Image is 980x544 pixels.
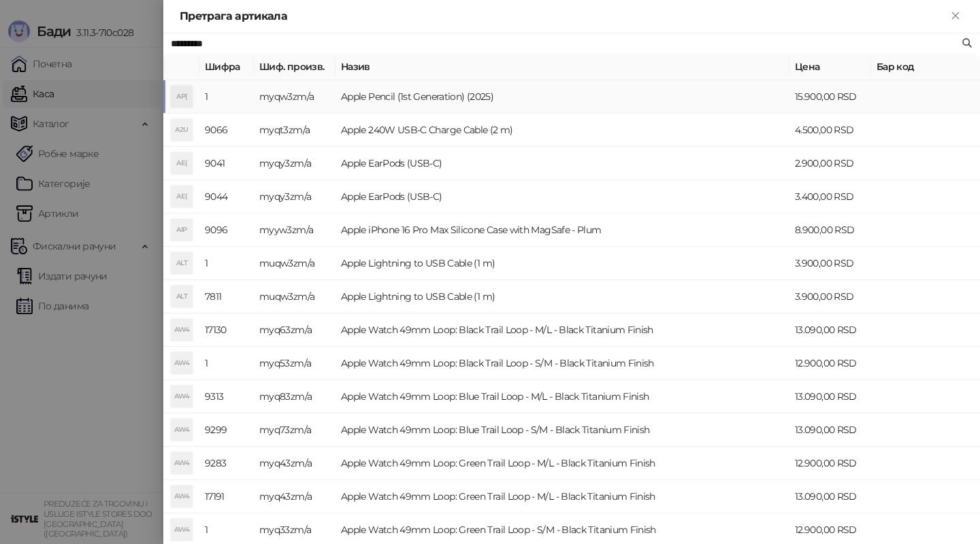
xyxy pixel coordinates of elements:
td: 15.900,00 RSD [789,80,871,114]
td: 9044 [199,180,254,214]
td: 9313 [199,380,254,413]
td: myqy3zm/a [254,147,336,180]
td: muqw3zm/a [254,247,336,280]
div: AW4 [171,319,193,341]
div: AW4 [171,486,193,507]
td: 13.090,00 RSD [789,413,871,447]
td: 13.090,00 RSD [789,313,871,347]
td: 4.500,00 RSD [789,114,871,147]
td: 17191 [199,480,254,513]
td: 9066 [199,114,254,147]
td: Apple EarPods (USB-C) [336,147,789,180]
td: 8.900,00 RSD [789,214,871,247]
td: 13.090,00 RSD [789,480,871,513]
td: Apple EarPods (USB-C) [336,180,789,214]
td: Apple Watch 49mm Loop: Blue Trail Loop - M/L - Black Titanium Finish [336,380,789,413]
td: 3.900,00 RSD [789,247,871,280]
td: Apple iPhone 16 Pro Max Silicone Case with MagSafe - Plum [336,214,789,247]
th: Назив [336,54,789,80]
td: Apple Pencil (1st Generation) (2025) [336,80,789,114]
th: Шифра [199,54,254,80]
td: myqt3zm/a [254,114,336,147]
td: myq53zm/a [254,347,336,380]
div: AW4 [171,419,193,441]
div: A2U [171,119,193,141]
td: 12.900,00 RSD [789,447,871,480]
div: AIP [171,219,193,241]
div: AW4 [171,386,193,407]
button: Close [947,8,964,24]
td: myyw3zm/a [254,214,336,247]
th: Шиф. произв. [254,54,336,80]
td: Apple Watch 49mm Loop: Blue Trail Loop - S/M - Black Titanium Finish [336,413,789,447]
div: AW4 [171,519,193,541]
td: myq73zm/a [254,413,336,447]
td: 17130 [199,313,254,347]
td: Apple 240W USB-C Charge Cable (2 m) [336,114,789,147]
td: Apple Lightning to USB Cable (1 m) [336,280,789,313]
td: 1 [199,247,254,280]
td: 13.090,00 RSD [789,380,871,413]
td: Apple Watch 49mm Loop: Green Trail Loop - M/L - Black Titanium Finish [336,480,789,513]
td: 9096 [199,214,254,247]
th: Цена [789,54,871,80]
td: myq43zm/a [254,480,336,513]
td: myq63zm/a [254,313,336,347]
td: myq83zm/a [254,380,336,413]
td: Apple Watch 49mm Loop: Green Trail Loop - M/L - Black Titanium Finish [336,447,789,480]
td: 2.900,00 RSD [789,147,871,180]
td: myq43zm/a [254,447,336,480]
div: ALT [171,252,193,274]
td: 3.400,00 RSD [789,180,871,214]
td: 9283 [199,447,254,480]
td: Apple Lightning to USB Cable (1 m) [336,247,789,280]
div: AW4 [171,452,193,474]
div: AW4 [171,352,193,374]
td: 3.900,00 RSD [789,280,871,313]
td: 1 [199,80,254,114]
div: AP( [171,86,193,107]
td: 1 [199,347,254,380]
td: Apple Watch 49mm Loop: Black Trail Loop - S/M - Black Titanium Finish [336,347,789,380]
td: 12.900,00 RSD [789,347,871,380]
td: 7811 [199,280,254,313]
div: Претрага артикала [180,8,947,24]
td: myqw3zm/a [254,80,336,114]
td: Apple Watch 49mm Loop: Black Trail Loop - M/L - Black Titanium Finish [336,313,789,347]
div: AE( [171,152,193,174]
td: myqy3zm/a [254,180,336,214]
td: 9041 [199,147,254,180]
td: 9299 [199,413,254,447]
td: muqw3zm/a [254,280,336,313]
div: ALT [171,286,193,307]
th: Бар код [871,54,980,80]
div: AE( [171,186,193,207]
